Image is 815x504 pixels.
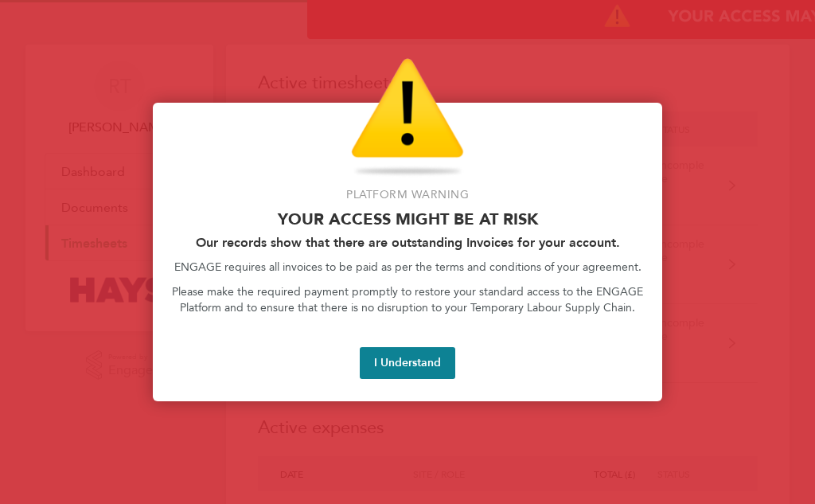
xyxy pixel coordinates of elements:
[153,103,662,401] div: Access At Risk
[172,260,643,275] p: ENGAGE requires all invoices to be paid as per the terms and conditions of your agreement.
[172,284,643,315] p: Please make the required payment promptly to restore your standard access to the ENGAGE Platform ...
[172,187,643,203] p: Platform Warning
[172,235,643,250] h2: Our records show that there are outstanding Invoices for your account.
[360,347,455,379] button: I Understand
[351,58,464,178] img: Warning Icon
[172,209,643,229] p: Your access might be at risk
